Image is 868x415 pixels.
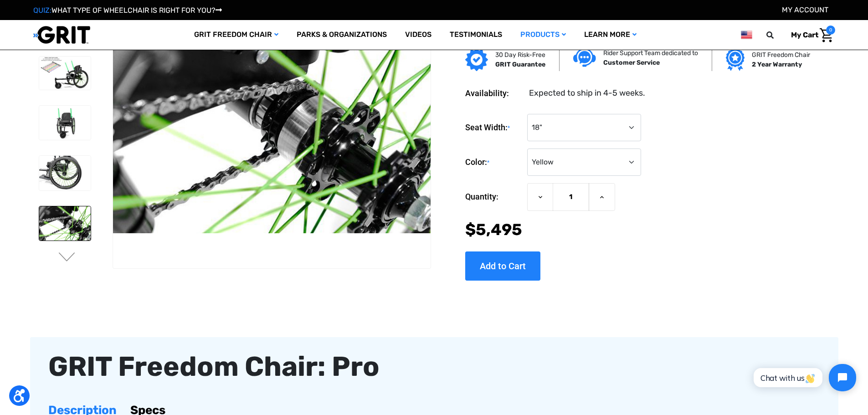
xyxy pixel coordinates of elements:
img: us.png [741,29,752,41]
input: Add to Cart [465,251,540,281]
a: Learn More [575,20,646,50]
a: GRIT Freedom Chair [185,20,288,50]
img: GRIT Guarantee [465,48,488,71]
label: Seat Width: [465,114,523,142]
a: Videos [396,20,441,50]
img: GRIT Freedom Chair Pro: close up of one Spinergy wheel with green-colored spokes and upgraded dri... [113,21,430,233]
p: GRIT Freedom Chair [752,50,810,60]
dt: Availability: [465,87,523,99]
img: GRIT Freedom Chair Pro: close up of one Spinergy wheel with green-colored spokes and upgraded dri... [39,206,91,241]
div: GRIT Freedom Chair: Pro [48,346,820,387]
img: Grit freedom [726,48,745,71]
span: 0 [826,26,835,35]
dd: Expected to ship in 4-5 weeks. [529,87,645,99]
span: $5,495 [465,220,522,239]
img: Cart [820,28,833,42]
label: Color: [465,149,523,176]
strong: 2 Year Warranty [752,61,802,68]
a: Testimonials [441,20,511,50]
img: GRIT Freedom Chair Pro: front view of Pro model all terrain wheelchair with green lever wraps and... [39,106,91,140]
strong: Customer Service [603,59,660,67]
a: Products [511,20,575,50]
img: GRIT All-Terrain Wheelchair and Mobility Equipment [33,26,90,44]
img: GRIT Freedom Chair Pro: side view of Pro model with green lever wraps and spokes on Spinergy whee... [39,56,91,90]
span: My Cart [791,31,818,39]
button: Go to slide 2 of 3 [57,252,77,263]
input: Search [770,26,784,45]
a: Cart with 0 items [784,26,835,45]
a: Account [782,5,828,14]
img: Customer service [573,48,596,67]
span: QUIZ: [33,6,51,15]
a: Parks & Organizations [288,20,396,50]
p: Rider Support Team dedicated to [603,48,698,58]
a: QUIZ:WHAT TYPE OF WHEELCHAIR IS RIGHT FOR YOU? [33,6,222,15]
label: Quantity: [465,183,523,210]
iframe: Tidio Chat [744,356,864,399]
img: GRIT Freedom Chair Pro: close up side view of Pro off road wheelchair model highlighting custom c... [39,156,91,190]
p: 30 Day Risk-Free [495,50,545,60]
strong: GRIT Guarantee [495,61,545,68]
